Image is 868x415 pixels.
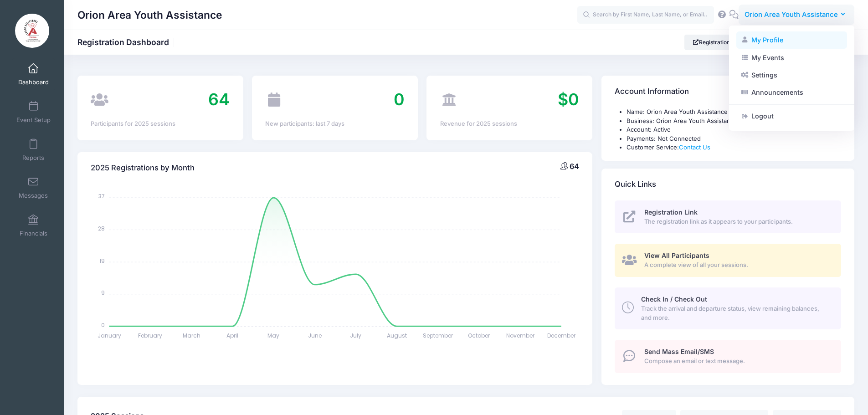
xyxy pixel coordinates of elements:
[12,210,55,241] a: Financials
[12,58,55,90] a: Dashboard
[684,35,750,50] a: Registration Link
[308,332,322,339] tspan: June
[558,89,579,109] span: $0
[745,10,838,20] span: Orion Area Youth Assistance
[627,108,841,117] li: Name: Orion Area Youth Assistance
[644,217,831,226] span: The registration link as it appears to your participants.
[468,332,491,339] tspan: October
[77,37,177,47] h1: Registration Dashboard
[12,172,55,204] a: Messages
[19,192,48,200] span: Messages
[627,125,841,134] li: Account: Active
[22,154,44,162] span: Reports
[627,134,841,143] li: Payments: Not Connected
[641,304,831,322] span: Track the arrival and departure status, view remaining balances, and more.
[739,5,854,26] button: Orion Area Youth Assistance
[627,117,841,126] li: Business: Orion Area Youth Assistance
[644,251,709,259] span: View All Participants
[12,134,55,166] a: Reports
[12,96,55,128] a: Event Setup
[547,332,576,339] tspan: December
[644,348,714,355] span: Send Mass Email/SMS
[615,244,841,277] a: View All Participants A complete view of all your sessions.
[615,200,841,234] a: Registration Link The registration link as it appears to your participants.
[183,332,200,339] tspan: March
[387,332,407,339] tspan: August
[423,332,453,339] tspan: September
[736,31,847,49] a: My Profile
[570,162,579,171] span: 64
[91,119,230,128] div: Participants for 2025 sessions
[208,89,230,109] span: 64
[644,208,698,216] span: Registration Link
[641,295,707,303] span: Check In / Check Out
[20,230,47,237] span: Financials
[98,332,121,339] tspan: January
[644,261,831,270] span: A complete view of all your sessions.
[736,108,847,125] a: Logout
[16,116,51,124] span: Event Setup
[268,332,280,339] tspan: May
[265,119,404,128] div: New participants: last 7 days
[736,67,847,84] a: Settings
[101,321,105,328] tspan: 0
[736,49,847,66] a: My Events
[101,289,105,297] tspan: 9
[98,225,105,232] tspan: 28
[15,14,49,48] img: Orion Area Youth Assistance
[506,332,535,339] tspan: November
[440,119,579,128] div: Revenue for 2025 sessions
[394,89,405,109] span: 0
[615,171,656,197] h4: Quick Links
[679,143,710,151] a: Contact Us
[736,84,847,101] a: Announcements
[99,256,105,264] tspan: 19
[98,192,105,200] tspan: 37
[91,155,195,181] h4: 2025 Registrations by Month
[615,79,689,105] h4: Account Information
[615,287,841,329] a: Check In / Check Out Track the arrival and departure status, view remaining balances, and more.
[18,78,49,86] span: Dashboard
[350,332,362,339] tspan: July
[615,340,841,373] a: Send Mass Email/SMS Compose an email or text message.
[644,357,831,366] span: Compose an email or text message.
[77,5,222,26] h1: Orion Area Youth Assistance
[139,332,163,339] tspan: February
[227,332,239,339] tspan: April
[577,6,714,24] input: Search by First Name, Last Name, or Email...
[627,143,841,152] li: Customer Service:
